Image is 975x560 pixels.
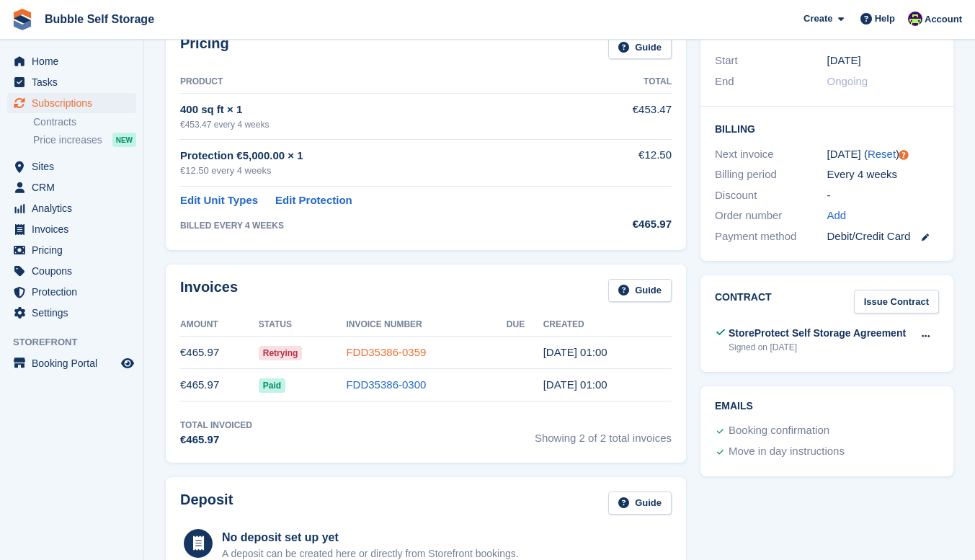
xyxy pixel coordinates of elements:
td: €465.97 [180,337,259,369]
h2: Deposit [180,492,233,515]
span: Price increases [33,133,102,147]
span: Paid [259,378,285,393]
a: menu [7,156,136,177]
span: Help [875,12,895,26]
div: Tooltip anchor [897,148,910,161]
span: Showing 2 of 2 total invoices [535,419,672,448]
span: Pricing [32,240,118,260]
div: Order number [715,208,827,224]
span: Ongoing [827,75,868,87]
a: menu [7,72,136,92]
h2: Billing [715,121,939,135]
div: StoreProtect Self Storage Agreement [729,326,906,341]
a: menu [7,282,136,302]
td: €453.47 [581,94,672,139]
a: Guide [608,35,672,59]
h2: Pricing [180,35,229,59]
a: menu [7,261,136,281]
span: Protection [32,282,118,302]
div: Booking confirmation [729,422,829,440]
div: Total Invoiced [180,419,252,432]
div: No deposit set up yet [222,529,519,546]
time: 2025-07-18 00:00:33 UTC [543,378,607,391]
th: Created [543,314,672,337]
div: Protection €5,000.00 × 1 [180,148,581,164]
a: Reset [868,148,896,160]
div: - [827,187,940,204]
span: Account [925,12,962,27]
img: stora-icon-8386f47178a22dfd0bd8f6a31ec36ba5ce8667c1dd55bd0f319d3a0aa187defe.svg [12,9,33,30]
th: Amount [180,314,259,337]
a: menu [7,93,136,113]
a: menu [7,303,136,323]
a: menu [7,51,136,71]
span: Settings [32,303,118,323]
th: Due [507,314,543,337]
span: CRM [32,177,118,197]
span: Storefront [13,335,143,350]
div: €465.97 [180,432,252,448]
a: Bubble Self Storage [39,7,160,31]
td: €465.97 [180,369,259,401]
div: Payment method [715,228,827,245]
a: Issue Contract [854,290,939,314]
div: Every 4 weeks [827,166,940,183]
div: €465.97 [581,216,672,233]
h2: Invoices [180,279,238,303]
a: Contracts [33,115,136,129]
th: Product [180,71,581,94]
div: Signed on [DATE] [729,341,906,354]
span: Sites [32,156,118,177]
td: €12.50 [581,139,672,186]
time: 2025-07-18 00:00:00 UTC [827,53,861,69]
div: Next invoice [715,146,827,163]
span: Invoices [32,219,118,239]
a: Edit Protection [275,192,352,209]
a: Price increases NEW [33,132,136,148]
span: Create [803,12,832,26]
div: NEW [112,133,136,147]
a: Edit Unit Types [180,192,258,209]
a: menu [7,240,136,260]
span: Booking Portal [32,353,118,373]
time: 2025-08-15 00:00:39 UTC [543,346,607,358]
a: Add [827,208,847,224]
th: Status [259,314,347,337]
a: menu [7,219,136,239]
div: Discount [715,187,827,204]
span: Retrying [259,346,303,360]
span: Subscriptions [32,93,118,113]
div: [DATE] ( ) [827,146,940,163]
div: Debit/Credit Card [827,228,940,245]
a: Preview store [119,355,136,372]
div: Move in day instructions [729,443,845,461]
span: Tasks [32,72,118,92]
a: menu [7,353,136,373]
div: Start [715,53,827,69]
div: Billing period [715,166,827,183]
a: FDD35386-0300 [346,378,426,391]
h2: Emails [715,401,939,412]
a: menu [7,198,136,218]
th: Invoice Number [346,314,506,337]
div: BILLED EVERY 4 WEEKS [180,219,581,232]
div: 400 sq ft × 1 [180,102,581,118]
span: Home [32,51,118,71]
a: Guide [608,492,672,515]
div: €12.50 every 4 weeks [180,164,581,178]
img: Tom Gilmore [908,12,922,26]
div: End [715,74,827,90]
th: Total [581,71,672,94]
h2: Contract [715,290,772,314]
div: €453.47 every 4 weeks [180,118,581,131]
span: Analytics [32,198,118,218]
span: Coupons [32,261,118,281]
a: FDD35386-0359 [346,346,426,358]
a: menu [7,177,136,197]
a: Guide [608,279,672,303]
